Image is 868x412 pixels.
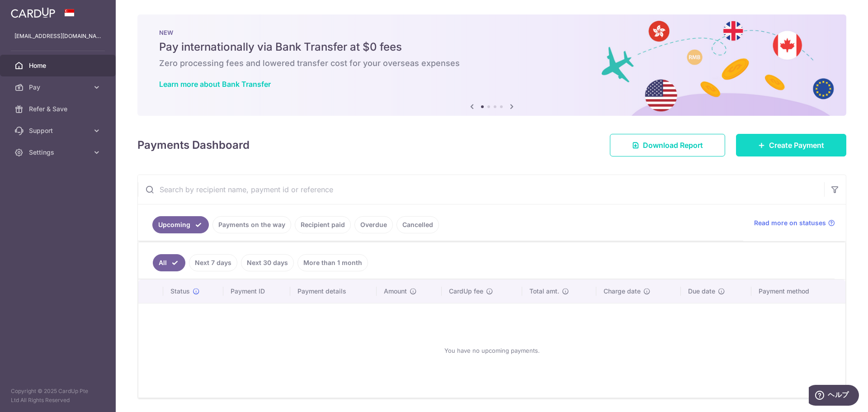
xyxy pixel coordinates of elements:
th: Payment method [751,279,845,303]
a: Recipient paid [295,216,351,233]
span: Charge date [604,287,641,296]
h4: Payments Dashboard [137,137,250,153]
a: Download Report [610,134,725,156]
a: Cancelled [396,216,439,233]
span: Total amt. [529,287,559,296]
th: Payment ID [223,279,290,303]
a: Overdue [354,216,393,233]
span: Support [29,126,89,135]
img: CardUp [11,7,55,18]
a: Upcoming [152,216,209,233]
span: CardUp fee [449,287,483,296]
img: Bank transfer banner [137,14,846,116]
a: More than 1 month [297,254,368,271]
input: Search by recipient name, payment id or reference [138,175,824,204]
div: You have no upcoming payments. [149,311,835,390]
span: Settings [29,148,89,157]
span: Status [170,287,190,296]
a: Next 30 days [241,254,294,271]
span: Read more on statuses [754,218,826,227]
h5: Pay internationally via Bank Transfer at $0 fees [159,40,825,54]
p: [EMAIL_ADDRESS][DOMAIN_NAME] [14,32,101,41]
th: Payment details [290,279,377,303]
span: Create Payment [769,140,824,151]
a: All [153,254,185,271]
iframe: ウィジェットを開いて詳しい情報を確認できます [809,385,859,407]
a: Read more on statuses [754,218,835,227]
span: Due date [688,287,715,296]
p: NEW [159,29,825,36]
a: Next 7 days [189,254,237,271]
span: Pay [29,83,89,92]
span: Download Report [643,140,703,151]
a: Create Payment [736,134,846,156]
h6: Zero processing fees and lowered transfer cost for your overseas expenses [159,58,825,69]
a: Payments on the way [212,216,291,233]
span: Home [29,61,89,70]
a: Learn more about Bank Transfer [159,80,271,89]
span: Amount [384,287,407,296]
span: Refer & Save [29,104,89,114]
